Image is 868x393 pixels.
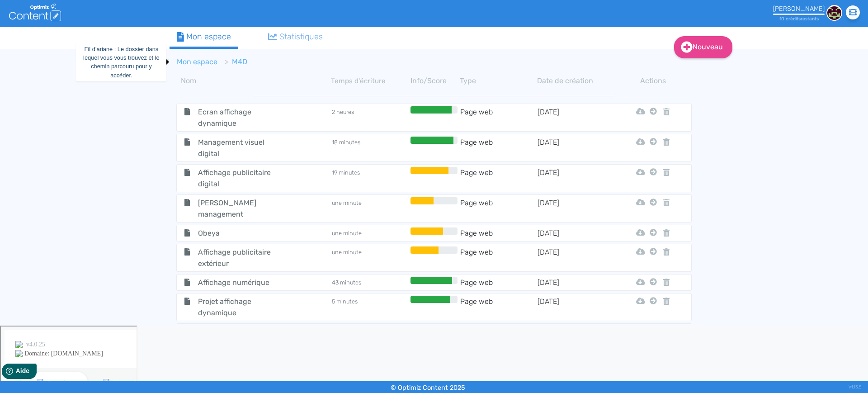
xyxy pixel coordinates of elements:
nav: breadcrumb [170,51,622,73]
td: Page web [460,197,537,220]
td: Page web [460,167,537,189]
span: Aide [46,7,60,14]
td: Page web [460,137,537,159]
th: Info/Score [408,76,460,86]
td: Page web [460,296,537,318]
div: Domaine: [DOMAIN_NAME] [24,24,102,31]
td: [DATE] [537,277,614,288]
td: Page web [460,106,537,129]
img: tab_keywords_by_traffic_grey.svg [103,52,110,60]
td: [DATE] [537,106,614,129]
a: Statistiques [261,27,330,47]
img: website_grey.svg [14,24,22,31]
td: [DATE] [537,137,614,159]
span: Affichage publicitaire extérieur [191,246,293,269]
span: s [798,16,801,22]
div: [PERSON_NAME] [773,5,825,13]
a: Mon espace [170,27,238,49]
td: Page web [460,246,537,269]
small: © Optimiz Content 2025 [391,384,465,392]
img: tab_domain_overview_orange.svg [37,52,44,60]
li: M4D [217,57,247,67]
div: Mots-clés [113,53,138,59]
td: une minute [331,246,408,269]
td: une minute [331,197,408,220]
div: Domaine [47,53,70,59]
td: une minute [331,227,408,239]
img: 13f2eaff85d0f122c5f3a43cc6475a25 [826,5,842,21]
td: 18 minutes [331,137,408,159]
td: Page web [460,227,537,239]
td: 19 minutes [331,167,408,189]
td: [DATE] [537,246,614,269]
th: Temps d'écriture [331,76,408,86]
td: [DATE] [537,197,614,220]
td: [DATE] [537,296,614,318]
th: Actions [647,76,659,86]
span: Affichage publicitaire digital [191,167,293,189]
span: [PERSON_NAME] management [191,197,293,220]
div: Mon espace [177,31,231,43]
div: v 4.0.25 [25,14,44,22]
td: 5 minutes [331,296,408,318]
th: Nom [176,76,331,86]
th: Date de création [537,76,614,86]
small: 10 crédit restant [779,16,819,22]
th: Type [460,76,537,86]
td: [DATE] [537,227,614,239]
span: Obeya [191,227,293,239]
span: Management visuel digital [191,137,293,159]
td: 43 minutes [331,277,408,288]
a: Mon espace [177,57,217,66]
td: Page web [460,277,537,288]
span: Affichage numérique [191,277,293,288]
span: s [816,16,819,22]
td: [DATE] [537,167,614,189]
div: Statistiques [268,31,323,43]
a: Nouveau [674,36,732,58]
div: Fil d’ariane : Le dossier dans lequel vous vous trouvez et le chemin parcouru pour y accéder. [76,43,166,81]
img: logo_orange.svg [14,14,22,22]
td: 2 heures [331,106,408,129]
span: Ecran affichage dynamique [191,106,293,129]
span: Projet affichage dynamique [191,296,293,318]
div: V1.13.5 [849,381,861,393]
